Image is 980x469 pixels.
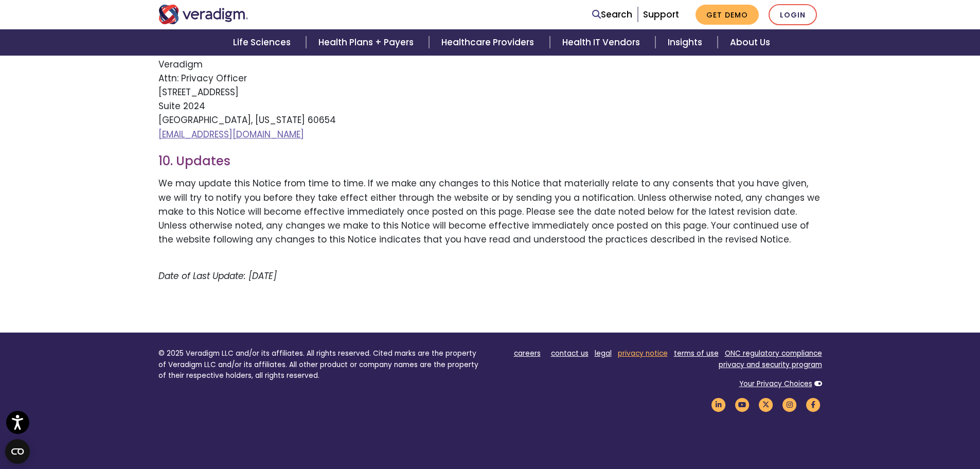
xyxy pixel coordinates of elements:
a: Healthcare Providers [429,29,549,56]
a: Support [643,8,679,21]
a: Veradigm YouTube Link [734,399,751,409]
a: Life Sciences [221,29,306,56]
a: privacy and security program [719,360,822,370]
a: Insights [655,29,718,56]
a: Veradigm LinkedIn Link [710,399,727,409]
a: careers [514,349,541,358]
a: Get Demo [696,5,759,25]
img: Veradigm logo [158,5,248,24]
a: About Us [718,29,782,56]
a: Your Privacy Choices [739,379,812,389]
a: privacy notice [618,349,668,358]
a: Veradigm Instagram Link [781,399,798,409]
a: legal [595,349,612,358]
a: contact us [551,349,589,358]
a: ONC regulatory compliance [725,349,822,358]
em: Date of Last Update: [DATE] [158,270,277,282]
iframe: Drift Chat Widget [782,395,968,457]
a: Health Plans + Payers [306,29,429,56]
a: Login [769,4,817,25]
button: Open CMP widget [5,439,30,464]
h3: 10. Updates [158,154,822,169]
p: © 2025 Veradigm LLC and/or its affiliates. All rights reserved. Cited marks are the property of V... [158,348,483,381]
a: Search [592,8,632,22]
p: Veradigm Attn: Privacy Officer [STREET_ADDRESS] Suite 2024 [GEOGRAPHIC_DATA], [US_STATE] 60654 [158,58,822,142]
a: [EMAIL_ADDRESS][DOMAIN_NAME] [158,128,304,141]
a: Health IT Vendors [550,29,655,56]
a: Veradigm Twitter Link [757,399,775,409]
p: We may update this Notice from time to time. If we make any changes to this Notice that materiall... [158,177,822,247]
a: terms of use [674,349,719,358]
